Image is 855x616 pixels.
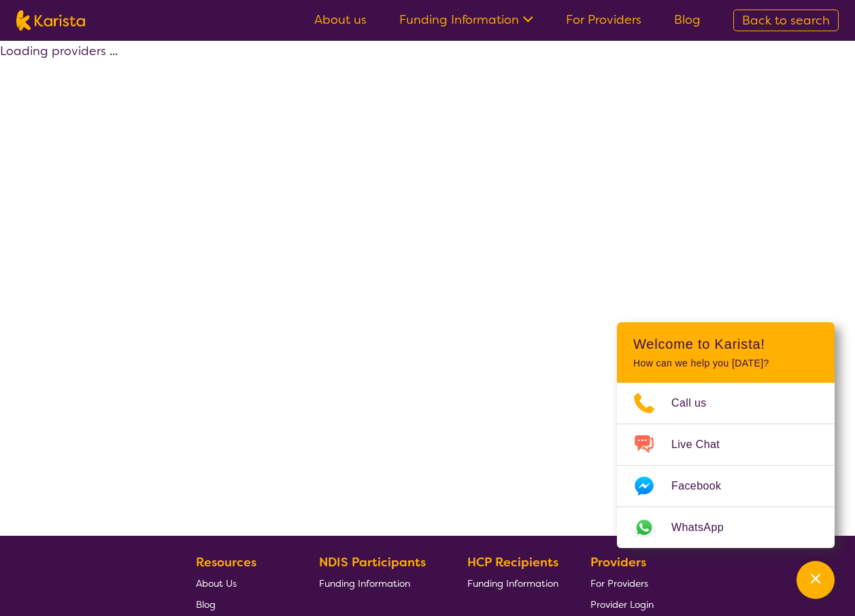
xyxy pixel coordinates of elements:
[671,434,736,455] span: Live Chat
[797,561,835,599] button: Channel Menu
[742,12,830,29] span: Back to search
[590,554,646,570] b: Providers
[314,12,367,28] a: About us
[617,507,835,548] a: Web link opens in a new tab.
[196,554,256,570] b: Resources
[671,476,737,496] span: Facebook
[633,358,818,369] p: How can we help you [DATE]?
[319,572,436,594] a: Funding Information
[733,10,839,31] a: Back to search
[590,572,654,594] a: For Providers
[633,336,818,352] h2: Welcome to Karista!
[319,577,410,589] span: Funding Information
[617,383,835,548] ul: Choose channel
[674,12,701,28] a: Blog
[467,572,558,594] a: Funding Information
[590,594,654,615] a: Provider Login
[671,393,723,413] span: Call us
[467,554,558,570] b: HCP Recipients
[671,517,740,538] span: WhatsApp
[399,12,533,28] a: Funding Information
[196,577,237,589] span: About Us
[590,577,648,589] span: For Providers
[319,554,426,570] b: NDIS Participants
[467,577,558,589] span: Funding Information
[617,322,835,548] div: Channel Menu
[196,598,216,611] span: Blog
[196,572,287,594] a: About Us
[16,10,85,31] img: Karista logo
[196,594,287,615] a: Blog
[590,598,654,611] span: Provider Login
[566,12,641,28] a: For Providers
